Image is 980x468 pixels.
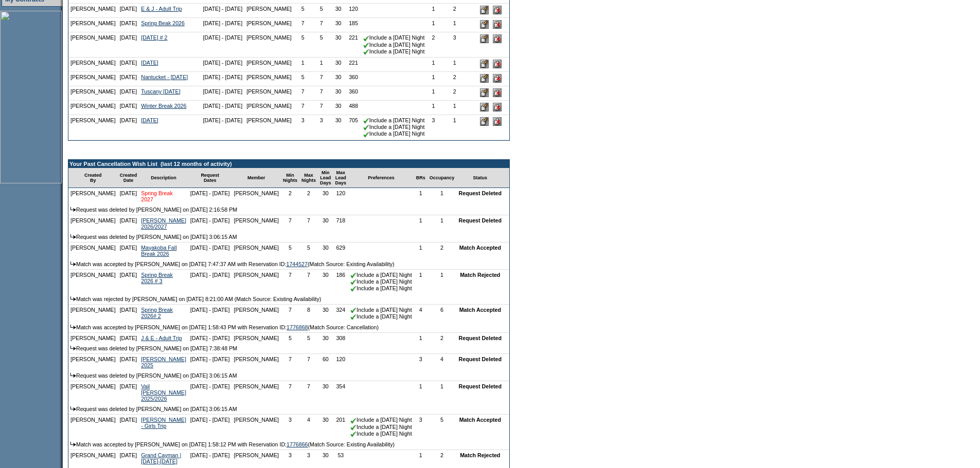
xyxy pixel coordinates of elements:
[244,4,294,18] td: [PERSON_NAME]
[190,307,230,313] nobr: [DATE] - [DATE]
[331,58,346,72] td: 30
[70,442,76,446] img: arrow.gif
[493,34,502,43] input: Delete this Request
[118,72,139,86] td: [DATE]
[414,215,427,232] td: 1
[427,415,457,439] td: 5
[348,168,414,188] td: Preferences
[118,215,139,232] td: [DATE]
[350,313,412,320] nobr: Include a [DATE] Night
[68,86,118,101] td: [PERSON_NAME]
[427,215,457,232] td: 1
[318,242,333,259] td: 30
[231,381,281,404] td: [PERSON_NAME]
[493,60,502,68] input: Delete this Request
[68,305,118,322] td: [PERSON_NAME]
[118,168,139,188] td: Created Date
[68,72,118,86] td: [PERSON_NAME]
[244,115,294,140] td: [PERSON_NAME]
[363,35,369,42] img: chkSmaller.gif
[118,415,139,439] td: [DATE]
[480,6,489,14] input: Edit this Request
[331,4,346,18] td: 30
[299,188,318,204] td: 2
[68,450,118,466] td: [PERSON_NAME]
[231,450,281,466] td: [PERSON_NAME]
[333,333,349,343] td: 308
[141,272,173,284] a: Spring Break 2026 # 3
[286,261,308,267] a: 1744527
[70,207,76,212] img: arrow.gif
[190,272,230,278] nobr: [DATE] - [DATE]
[231,270,281,294] td: [PERSON_NAME]
[68,242,118,259] td: [PERSON_NAME]
[203,74,243,80] nobr: [DATE] - [DATE]
[414,168,427,188] td: BRs
[493,6,502,14] input: Delete this Request
[480,117,489,126] input: Edit this Request
[426,18,440,32] td: 1
[118,101,139,115] td: [DATE]
[333,354,349,370] td: 120
[331,86,346,101] td: 30
[203,6,243,12] nobr: [DATE] - [DATE]
[333,305,349,322] td: 324
[203,20,243,26] nobr: [DATE] - [DATE]
[190,452,230,458] nobr: [DATE] - [DATE]
[346,86,361,101] td: 360
[294,18,312,32] td: 7
[141,452,181,464] a: Grand Cayman | [DATE]-[DATE]
[333,270,349,294] td: 186
[312,4,331,18] td: 5
[68,232,509,242] td: Request was deleted by [PERSON_NAME] on [DATE] 3:06:15 AM
[331,115,346,140] td: 30
[331,18,346,32] td: 30
[427,305,457,322] td: 6
[440,101,469,115] td: 1
[346,115,361,140] td: 705
[318,215,333,232] td: 30
[141,117,158,123] a: [DATE]
[141,6,182,12] a: E & J - Adult Trip
[318,270,333,294] td: 30
[299,242,318,259] td: 5
[318,168,333,188] td: Min Lead Days
[318,305,333,322] td: 30
[333,415,349,439] td: 201
[190,190,230,196] nobr: [DATE] - [DATE]
[363,42,369,48] img: chkSmaller.gif
[281,415,299,439] td: 3
[231,415,281,439] td: [PERSON_NAME]
[427,381,457,404] td: 1
[480,20,489,29] input: Edit this Request
[299,333,318,343] td: 5
[141,88,180,95] a: Tuscany [DATE]
[141,60,158,66] a: [DATE]
[141,417,186,429] a: [PERSON_NAME] - Girls Trip
[350,279,357,285] img: chkSmaller.gif
[414,242,427,259] td: 1
[141,356,186,368] a: [PERSON_NAME] 2025
[456,168,504,188] td: Status
[460,452,500,458] nobr: Match Rejected
[363,132,369,138] img: chkSmaller.gif
[141,20,185,26] a: Spring Beak 2026
[350,424,357,430] img: chkSmaller.gif
[427,168,457,188] td: Occupancy
[440,4,469,18] td: 2
[480,103,489,111] input: Edit this Request
[318,333,333,343] td: 30
[299,215,318,232] td: 7
[190,217,230,223] nobr: [DATE] - [DATE]
[70,406,76,411] img: arrow.gif
[141,307,173,319] a: Spring Break 2026# 2
[427,188,457,204] td: 1
[118,333,139,343] td: [DATE]
[281,188,299,204] td: 2
[287,441,308,447] a: 1776866
[318,450,333,466] td: 30
[459,245,501,251] nobr: Match Accepted
[331,101,346,115] td: 30
[68,115,118,140] td: [PERSON_NAME]
[203,103,243,109] nobr: [DATE] - [DATE]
